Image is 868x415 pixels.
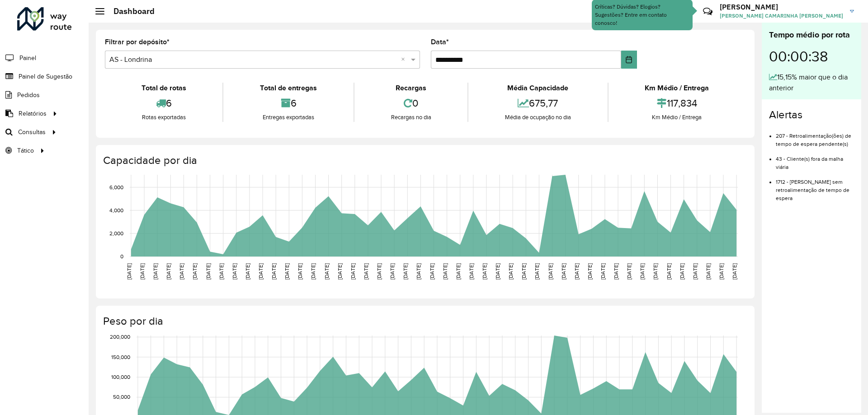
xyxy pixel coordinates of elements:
text: [DATE] [639,263,645,280]
span: Painel [19,53,36,63]
text: [DATE] [679,263,685,280]
div: Recargas [357,83,465,93]
h2: Dashboard [104,6,155,16]
text: [DATE] [245,263,250,280]
li: 43 - Cliente(s) fora da malha viária [776,148,854,171]
text: [DATE] [350,263,356,280]
text: [DATE] [271,263,277,280]
text: [DATE] [258,263,264,280]
div: Tempo médio por rota [769,29,854,41]
text: [DATE] [613,263,619,280]
span: Consultas [18,127,46,137]
text: [DATE] [310,263,316,280]
text: [DATE] [652,263,658,280]
text: 4,000 [109,207,123,213]
text: [DATE] [205,263,211,280]
h4: Alertas [769,108,854,121]
text: 6,000 [109,184,123,190]
span: Tático [17,146,34,155]
text: [DATE] [468,263,474,280]
text: [DATE] [521,263,527,280]
div: Total de entregas [226,83,351,93]
text: [DATE] [152,263,158,280]
text: [DATE] [231,263,237,280]
div: Entregas exportadas [226,113,351,122]
text: [DATE] [705,263,711,280]
text: [DATE] [455,263,461,280]
div: Rotas exportadas [107,113,220,122]
text: [DATE] [284,263,290,280]
text: [DATE] [561,263,566,280]
h3: [PERSON_NAME] [720,3,843,11]
text: [DATE] [600,263,606,280]
text: [DATE] [534,263,540,280]
text: [DATE] [587,263,593,280]
text: [DATE] [389,263,395,280]
text: [DATE] [324,263,330,280]
text: [DATE] [666,263,672,280]
text: [DATE] [442,263,448,280]
text: [DATE] [692,263,698,280]
text: [DATE] [402,263,408,280]
text: [DATE] [626,263,632,280]
text: [DATE] [508,263,514,280]
label: Data [431,37,449,47]
label: Filtrar por depósito [105,37,170,47]
text: 150,000 [111,354,130,360]
span: Clear all [401,54,409,65]
text: [DATE] [731,263,737,280]
h4: Capacidade por dia [103,154,745,167]
div: 675,77 [471,93,605,113]
div: 6 [226,93,351,113]
text: 0 [120,253,123,259]
text: [DATE] [495,263,500,280]
text: [DATE] [218,263,224,280]
div: 6 [107,93,220,113]
button: Choose Date [621,51,637,69]
text: [DATE] [297,263,303,280]
text: [DATE] [481,263,487,280]
text: 50,000 [113,394,130,400]
span: Pedidos [17,90,40,100]
div: Média Capacidade [471,83,605,93]
text: [DATE] [415,263,421,280]
text: [DATE] [179,263,184,280]
text: [DATE] [574,263,580,280]
div: 0 [357,93,465,113]
li: 207 - Retroalimentação(ões) de tempo de espera pendente(s) [776,125,854,148]
text: 100,000 [111,374,130,380]
text: [DATE] [139,263,145,280]
text: 200,000 [110,334,130,340]
text: [DATE] [547,263,553,280]
span: Painel de Sugestão [19,72,72,81]
span: [PERSON_NAME] CAMARINHA [PERSON_NAME] [720,12,843,20]
div: 00:00:38 [769,41,854,72]
div: Recargas no dia [357,113,465,122]
text: [DATE] [337,263,343,280]
h4: Peso por dia [103,315,745,328]
text: [DATE] [363,263,369,280]
div: 15,15% maior que o dia anterior [769,72,854,93]
div: Total de rotas [107,83,220,93]
div: Média de ocupação no dia [471,113,605,122]
div: Km Médio / Entrega [611,83,743,93]
text: [DATE] [165,263,171,280]
li: 1712 - [PERSON_NAME] sem retroalimentação de tempo de espera [776,171,854,202]
text: [DATE] [192,263,198,280]
text: [DATE] [429,263,435,280]
span: Relatórios [19,109,47,118]
text: [DATE] [718,263,724,280]
a: Contato Rápido [698,2,717,21]
text: [DATE] [376,263,382,280]
text: 2,000 [109,230,123,236]
text: [DATE] [126,263,132,280]
div: 117,834 [611,93,743,113]
div: Km Médio / Entrega [611,113,743,122]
